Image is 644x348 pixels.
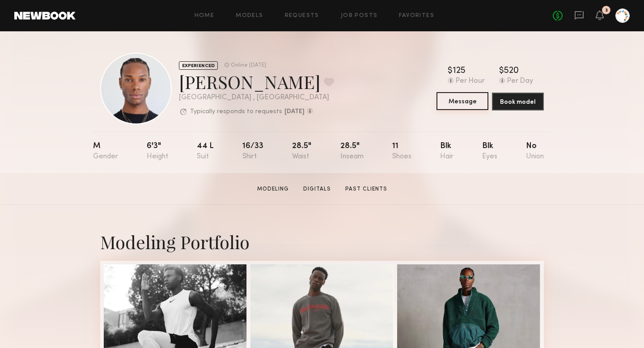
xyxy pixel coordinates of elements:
a: Home [195,13,215,19]
a: Models [236,13,263,19]
div: 520 [504,67,519,76]
div: Per Day [507,77,533,85]
b: [DATE] [284,109,305,115]
button: Message [436,92,488,110]
div: 28.5" [340,142,364,161]
a: Modeling [254,185,292,193]
div: 28.5" [292,142,311,161]
div: [PERSON_NAME] [179,70,334,93]
div: EXPERIENCED [179,61,218,70]
div: $ [499,67,504,76]
button: Book model [492,93,544,110]
div: Blk [440,142,453,161]
div: No [526,142,544,161]
p: Typically responds to requests [190,109,282,115]
a: Favorites [399,13,434,19]
a: Past Clients [342,185,391,193]
a: Job Posts [341,13,378,19]
div: 16/33 [242,142,263,161]
div: 11 [392,142,411,161]
div: Blk [482,142,497,161]
div: 125 [453,67,466,76]
div: 3 [605,8,608,13]
div: 6'3" [147,142,168,161]
div: $ [448,67,453,76]
div: M [93,142,118,161]
div: Per Hour [456,77,485,85]
div: Online [DATE] [231,63,266,68]
div: 44 l [197,142,214,161]
a: Requests [285,13,319,19]
a: Digitals [300,185,335,193]
div: [GEOGRAPHIC_DATA] , [GEOGRAPHIC_DATA] [179,94,334,102]
div: Modeling Portfolio [100,230,544,254]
